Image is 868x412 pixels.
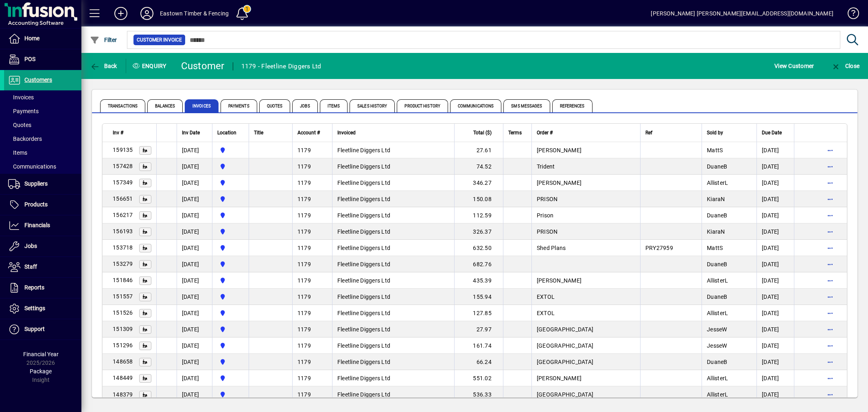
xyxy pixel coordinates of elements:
td: 27.61 [454,142,503,158]
span: Sales History [350,99,395,112]
a: Knowledge Base [842,2,858,28]
span: Back [90,63,117,69]
span: 151846 [113,277,133,283]
span: Home [24,35,39,42]
span: Holyoake St [217,357,244,366]
span: Inv # [113,128,123,137]
span: Prison [537,212,554,219]
app-page-header-button: Close enquiry [822,59,868,73]
td: 66.24 [454,354,503,370]
button: More options [824,323,837,336]
a: Jobs [4,236,81,256]
span: Fleetline Diggers Ltd [337,326,390,333]
span: Fleetline Diggers Ltd [337,294,390,300]
a: Staff [4,257,81,277]
td: [DATE] [756,321,794,337]
a: Home [4,28,81,49]
span: Holyoake St [217,243,244,252]
a: Support [4,319,81,340]
span: 156193 [113,228,133,234]
span: 1179 [297,196,311,202]
span: Customer Invoice [137,36,182,44]
td: [DATE] [177,289,212,305]
div: Due Date [762,128,789,137]
span: Holyoake St [217,276,244,285]
td: 161.74 [454,337,503,354]
a: Communications [4,160,81,173]
span: Holyoake St [217,325,244,334]
td: [DATE] [756,158,794,175]
span: AllisterL [707,391,728,398]
a: Financials [4,215,81,236]
span: Staff [24,263,37,270]
span: Suppliers [24,180,48,187]
div: Order # [537,128,635,137]
td: 551.02 [454,370,503,386]
span: Invoices [185,99,219,112]
div: Customer [181,59,225,72]
span: Financials [24,222,50,228]
span: Total ($) [473,128,492,137]
td: [DATE] [756,207,794,224]
span: JesseW [707,326,727,333]
td: [DATE] [177,191,212,207]
div: Enquiry [126,59,175,72]
span: Sold by [707,128,723,137]
button: More options [824,160,837,173]
td: 150.08 [454,191,503,207]
td: [DATE] [756,386,794,403]
div: Sold by [707,128,752,137]
app-page-header-button: Back [81,59,126,73]
button: Profile [134,6,160,21]
td: [DATE] [177,305,212,321]
td: [DATE] [756,175,794,191]
span: 151296 [113,342,133,348]
td: [DATE] [756,370,794,386]
span: 156217 [113,212,133,218]
td: [DATE] [756,142,794,158]
span: 156651 [113,195,133,202]
a: Quotes [4,118,81,132]
td: [DATE] [756,240,794,256]
td: 346.27 [454,175,503,191]
span: Fleetline Diggers Ltd [337,359,390,365]
span: Due Date [762,128,782,137]
td: [DATE] [177,142,212,158]
td: [DATE] [177,158,212,175]
span: 148658 [113,358,133,365]
span: Communications [8,163,56,170]
a: Products [4,195,81,215]
span: Holyoake St [217,309,244,318]
span: 153718 [113,244,133,251]
div: Title [254,128,287,137]
td: 127.85 [454,305,503,321]
div: Inv # [113,128,151,137]
button: More options [824,225,837,238]
button: More options [824,193,837,206]
div: Invoiced [337,128,449,137]
td: 632.50 [454,240,503,256]
td: [DATE] [756,305,794,321]
span: Quotes [8,122,31,128]
td: [DATE] [177,256,212,272]
span: 1179 [297,310,311,316]
span: Invoiced [337,128,356,137]
td: [DATE] [177,207,212,224]
button: View Customer [772,59,816,73]
td: [DATE] [756,191,794,207]
span: Fleetline Diggers Ltd [337,245,390,251]
span: Holyoake St [217,260,244,269]
td: [DATE] [177,272,212,289]
span: Fleetline Diggers Ltd [337,391,390,398]
span: Trident [537,163,555,170]
td: [DATE] [177,354,212,370]
span: 1179 [297,163,311,170]
span: POS [24,56,35,62]
span: 1179 [297,294,311,300]
span: [PERSON_NAME] [537,147,582,153]
td: 536.33 [454,386,503,403]
td: [DATE] [177,337,212,354]
span: AllisterL [707,180,728,186]
span: Fleetline Diggers Ltd [337,342,390,349]
span: [PERSON_NAME] [537,180,582,186]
